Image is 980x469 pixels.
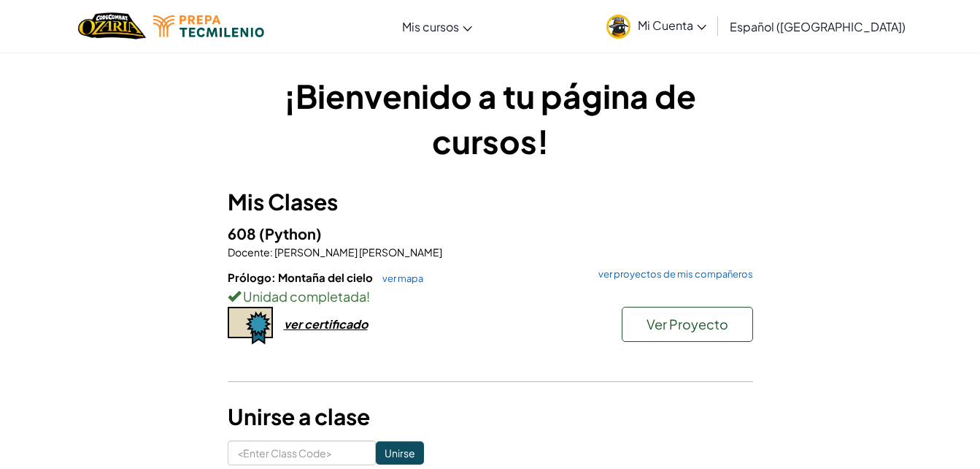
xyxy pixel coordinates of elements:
img: Tecmilenio logo [153,15,264,37]
span: Mis cursos [402,19,459,34]
a: Mis cursos [395,7,479,46]
span: ! [366,288,370,305]
input: Unirse [376,441,424,465]
a: Ozaria by CodeCombat logo [78,11,146,41]
span: : [270,245,273,259]
span: Docente [228,245,270,259]
a: Español ([GEOGRAPHIC_DATA]) [722,7,913,46]
span: Mi Cuenta [638,18,706,33]
span: [PERSON_NAME] [PERSON_NAME] [273,245,442,259]
input: <Enter Class Code> [228,441,376,465]
a: ver proyectos de mis compañeros [591,270,753,279]
a: ver certificado [228,316,368,332]
span: Prólogo: Montaña del cielo [228,270,375,284]
img: avatar [606,15,630,39]
span: Ver Proyecto [647,316,728,332]
div: ver certificado [284,316,368,332]
h3: Mis Clases [228,186,753,218]
span: Unidad completada [241,288,366,305]
img: certificate-icon.png [228,307,273,345]
span: 608 [228,224,259,243]
a: Mi Cuenta [599,3,714,49]
h3: Unirse a clase [228,400,753,433]
span: Español ([GEOGRAPHIC_DATA]) [730,19,906,34]
span: (Python) [259,224,322,243]
h1: ¡Bienvenido a tu página de cursos! [228,73,753,164]
button: Ver Proyecto [622,307,753,342]
a: ver mapa [375,272,423,284]
img: Home [78,11,146,41]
